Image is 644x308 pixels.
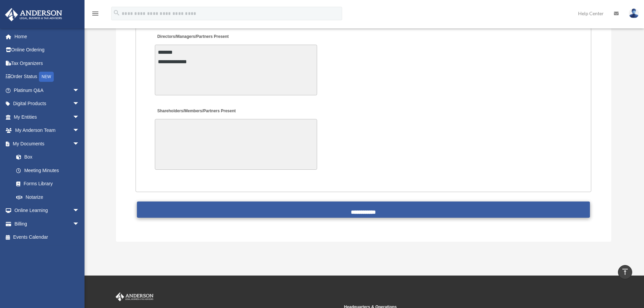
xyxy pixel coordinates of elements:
[114,292,155,301] img: Anderson Advisors Platinum Portal
[621,268,629,276] i: vertical_align_top
[5,30,90,43] a: Home
[5,137,90,150] a: My Documentsarrow_drop_down
[73,217,86,231] span: arrow_drop_down
[73,97,86,111] span: arrow_drop_down
[9,164,86,177] a: Meeting Minutes
[5,124,90,137] a: My Anderson Teamarrow_drop_down
[39,72,54,82] div: NEW
[73,137,86,151] span: arrow_drop_down
[5,231,90,244] a: Events Calendar
[9,177,90,191] a: Forms Library
[73,110,86,124] span: arrow_drop_down
[155,32,231,42] label: Directors/Managers/Partners Present
[3,8,64,21] img: Anderson Advisors Platinum Portal
[73,204,86,218] span: arrow_drop_down
[73,124,86,138] span: arrow_drop_down
[5,97,90,111] a: Digital Productsarrow_drop_down
[9,190,90,204] a: Notarize
[73,84,86,97] span: arrow_drop_down
[5,204,90,217] a: Online Learningarrow_drop_down
[91,9,99,18] i: menu
[5,110,90,124] a: My Entitiesarrow_drop_down
[91,12,99,18] a: menu
[155,107,237,116] label: Shareholders/Members/Partners Present
[618,265,632,279] a: vertical_align_top
[5,43,90,57] a: Online Ordering
[5,70,90,84] a: Order StatusNEW
[113,9,120,17] i: search
[5,217,90,231] a: Billingarrow_drop_down
[629,8,639,18] img: User Pic
[9,150,90,164] a: Box
[5,56,90,70] a: Tax Organizers
[5,84,90,97] a: Platinum Q&Aarrow_drop_down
